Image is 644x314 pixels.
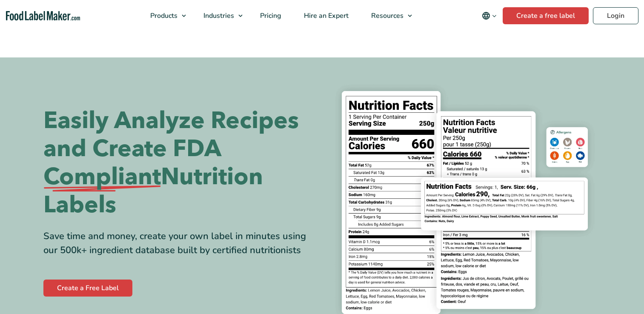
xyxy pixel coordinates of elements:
[43,280,132,297] a: Create a Free Label
[43,163,161,191] span: Compliant
[301,11,349,20] span: Hire an Expert
[476,7,503,24] button: Change language
[201,11,235,20] span: Industries
[43,229,316,257] div: Save time and money, create your own label in minutes using our 500k+ ingredient database built b...
[6,11,80,21] a: Food Label Maker homepage
[593,7,638,24] a: Login
[43,107,316,219] h1: Easily Analyze Recipes and Create FDA Nutrition Labels
[369,11,404,20] span: Resources
[258,11,282,20] span: Pricing
[148,11,178,20] span: Products
[503,7,589,24] a: Create a free label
